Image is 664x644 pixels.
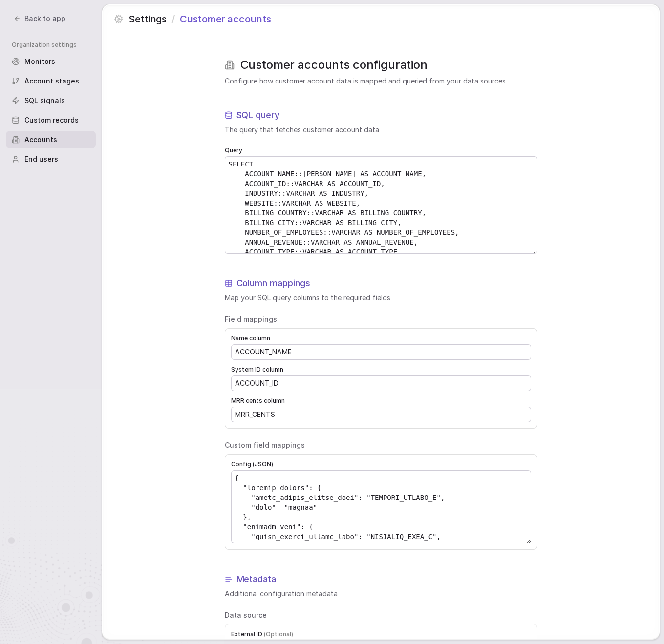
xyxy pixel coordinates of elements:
[232,407,531,422] input: e.g., MRR_CENTS
[232,471,531,543] textarea: { "loremip_dolors": { "ametc_adipis_elitse_doei": "TEMPORI_UTLABO_E", "dolo": "magnaa" }, "enimad...
[231,334,531,342] span: Name column
[180,12,271,26] span: Customer accounts
[129,12,167,26] span: Settings
[264,630,293,638] span: (Optional)
[236,277,310,289] h1: Column mappings
[12,41,96,49] span: Organization settings
[24,115,79,125] span: Custom records
[6,72,96,90] a: Account stages
[231,630,531,638] span: External ID
[6,53,96,70] a: Monitors
[24,154,58,164] span: End users
[232,376,531,391] input: e.g., ID
[24,135,57,145] span: Accounts
[8,12,71,25] button: Back to app
[24,14,65,23] span: Back to app
[24,96,65,105] span: SQL signals
[225,146,537,154] span: Query
[6,111,96,129] a: Custom records
[236,109,280,121] h1: SQL query
[24,57,55,66] span: Monitors
[225,589,537,599] span: Additional configuration metadata
[231,366,531,374] span: System ID column
[225,314,537,324] span: Field mappings
[231,397,531,405] span: MRR cents column
[6,131,96,148] a: Accounts
[225,157,537,253] textarea: SELECT ACCOUNT_NAME::[PERSON_NAME] AS ACCOUNT_NAME, ACCOUNT_ID::VARCHAR AS ACCOUNT_ID, INDUSTRY::...
[225,125,537,135] span: The query that fetches customer account data
[225,76,537,86] span: Configure how customer account data is mapped and queried from your data sources.
[6,150,96,168] a: End users
[6,92,96,109] a: SQL signals
[232,345,531,359] input: e.g., NAME
[24,76,79,86] span: Account stages
[231,460,531,468] span: Config (JSON)
[225,293,537,303] span: Map your SQL query columns to the required fields
[240,58,428,72] h1: Customer accounts configuration
[236,573,277,585] h1: Metadata
[225,610,537,620] span: Data source
[171,12,175,26] span: /
[225,440,537,450] span: Custom field mappings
